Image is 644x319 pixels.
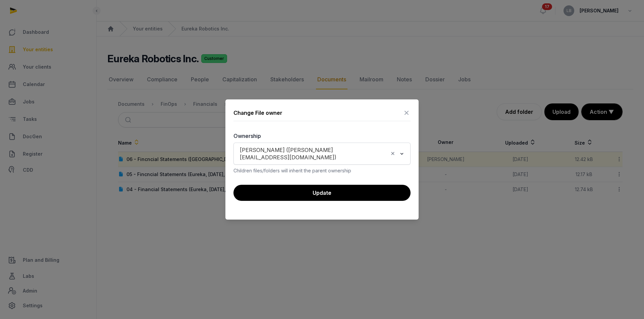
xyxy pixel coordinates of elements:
[233,109,282,117] div: Change File owner
[238,146,381,162] span: [PERSON_NAME] ([PERSON_NAME][EMAIL_ADDRESS][DOMAIN_NAME])
[383,146,388,162] input: Search for option
[233,185,411,201] button: Update
[390,149,396,158] button: Clear Selected
[233,167,411,174] div: Children files/folders will inherit the parent ownership
[237,145,407,163] div: Search for option
[233,132,411,140] label: Ownership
